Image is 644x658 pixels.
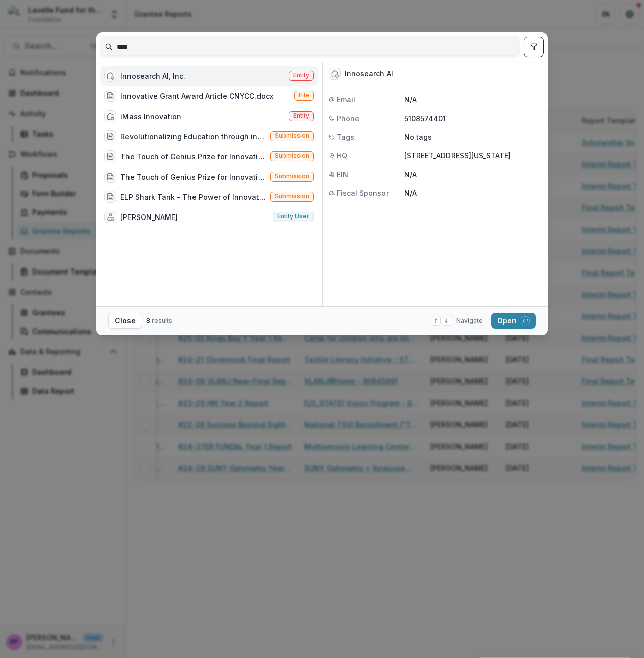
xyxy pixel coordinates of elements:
[120,151,266,162] div: The Touch of Genius Prize for Innovation 2023 - 88731931 (23-16)
[524,37,544,57] button: toggle filters
[337,169,348,180] span: EIN
[120,91,273,101] div: Innovative Grant Award Article CNYCC.docx
[275,173,309,180] span: Submission
[108,313,142,329] button: Close
[337,150,347,161] span: HQ
[120,71,185,81] div: Innosearch AI, Inc.
[345,70,393,78] div: Innosearch AI
[337,188,389,198] span: Fiscal Sponsor
[275,193,309,200] span: Submission
[404,169,542,180] p: N/A
[152,317,172,324] span: results
[404,150,542,161] p: [STREET_ADDRESS][US_STATE]
[404,94,542,105] p: N/A
[404,188,542,198] p: N/A
[275,132,309,139] span: Submission
[120,212,178,223] div: [PERSON_NAME]
[293,72,309,79] span: Entity
[120,111,181,122] div: iMass Innovation
[275,152,309,159] span: Submission
[491,313,536,329] button: Open
[337,132,354,142] span: Tags
[120,192,266,202] div: ELP Shark Tank - The Power of Innovation - 74282127 (22-10D)
[120,172,266,182] div: The Touch of Genius Prize for Innovation - 75374869 (22-13D)
[146,317,150,324] span: 8
[337,113,359,124] span: Phone
[120,131,266,142] div: Revolutionalizing Education through innovative approach (Retina)
[404,113,542,124] p: 5108574401
[337,94,355,105] span: Email
[404,132,432,142] p: No tags
[299,92,309,99] span: File
[277,213,309,220] span: Entity user
[456,316,483,325] span: Navigate
[293,112,309,119] span: Entity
